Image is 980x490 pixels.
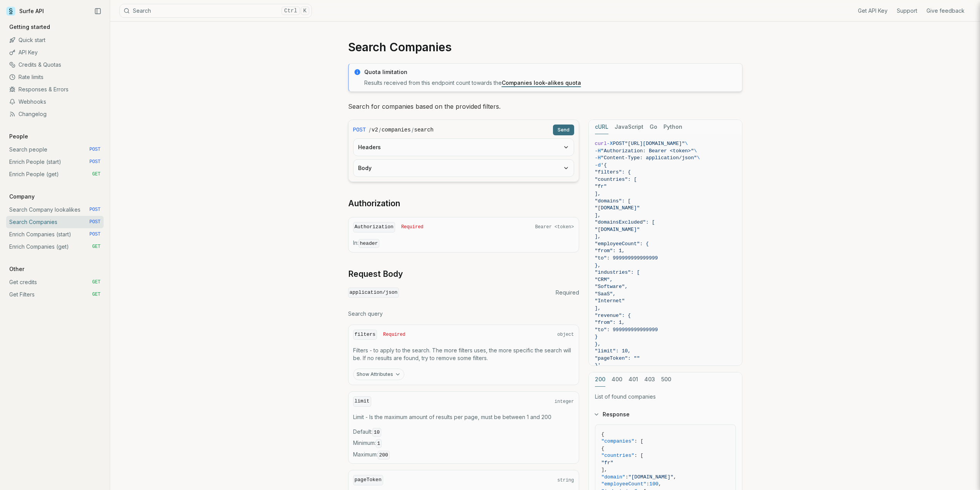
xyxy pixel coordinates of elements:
[364,79,737,87] p: Results received from this endpoint count towards the
[595,284,628,290] span: "Software",
[301,7,309,15] kbd: K
[595,355,640,361] span: "pageToken": ""
[595,305,601,311] span: ],
[6,133,31,140] p: People
[595,234,601,239] span: ],
[6,71,104,83] a: Rate limits
[353,160,574,177] button: Body
[353,330,377,340] code: filters
[6,216,104,228] a: Search Companies POST
[615,120,643,134] button: JavaScript
[595,198,631,204] span: "domains": [
[601,460,613,466] span: "fr"
[401,224,424,230] span: Required
[6,59,104,71] a: Credits & Quotas
[353,451,574,459] span: Maximum :
[353,239,574,248] p: In:
[601,155,697,161] span: "Content-Type: application/json"
[595,348,631,354] span: "limit": 10,
[595,155,601,161] span: -H
[353,428,574,436] span: Default :
[589,404,742,424] button: Response
[595,362,601,368] span: }'
[607,141,613,146] span: -X
[6,156,104,168] a: Enrich People (start) POST
[353,126,366,134] span: POST
[6,265,27,273] p: Other
[412,126,414,134] span: /
[595,205,640,211] span: "[DOMAIN_NAME]"
[595,219,655,225] span: "domainsExcluded": [
[89,159,101,165] span: POST
[348,40,742,54] h1: Search Companies
[89,219,101,225] span: POST
[685,141,688,146] span: \
[414,126,434,134] code: search
[557,477,574,483] span: string
[553,125,574,135] button: Send
[595,341,601,347] span: },
[6,276,104,288] a: Get credits GET
[650,120,657,134] button: Go
[595,241,649,247] span: "employeeCount": {
[634,438,643,444] span: : [
[348,310,579,318] p: Search query
[92,244,101,250] span: GET
[595,227,640,232] span: "[DOMAIN_NAME]"
[595,269,640,275] span: "industries": [
[348,269,403,280] a: Request Body
[502,79,581,86] a: Companies look-alikes quota
[601,453,635,458] span: "countries"
[649,481,658,487] span: 100
[6,228,104,241] a: Enrich Companies (start) POST
[353,369,404,380] button: Show Attributes
[601,148,694,154] span: "Authorization: Bearer <token>"
[353,475,383,485] code: pageToken
[595,169,631,175] span: "filters": {
[6,34,104,46] a: Quick start
[383,332,405,338] span: Required
[628,474,673,480] span: "[DOMAIN_NAME]"
[613,141,625,146] span: POST
[694,148,697,154] span: \
[595,298,625,304] span: "Internet"
[379,126,381,134] span: /
[595,248,625,254] span: "from": 1,
[348,101,742,112] p: Search for companies based on the provided filters.
[595,141,607,146] span: curl
[6,23,53,31] p: Getting started
[369,126,371,134] span: /
[6,204,104,216] a: Search Company lookalikes POST
[92,5,104,17] button: Collapse Sidebar
[595,277,613,283] span: "CRM",
[348,198,400,209] a: Authorization
[634,453,643,458] span: : [
[601,431,605,437] span: {
[595,334,598,340] span: }
[353,413,574,421] p: Limit - Is the maximum amount of results per page, must be between 1 and 200
[647,481,650,487] span: :
[353,347,574,362] p: Filters - to apply to the search. The more filters uses, the more specific the search will be. If...
[6,193,38,200] p: Company
[625,474,628,480] span: :
[601,481,647,487] span: "employeeCount"
[6,143,104,156] a: Search people POST
[697,155,700,161] span: \
[6,168,104,180] a: Enrich People (get) GET
[601,438,635,444] span: "companies"
[661,372,671,387] button: 500
[628,372,638,387] button: 401
[348,288,399,298] code: application/json
[6,5,44,17] a: Surfe API
[673,474,677,480] span: ,
[6,46,104,59] a: API Key
[92,291,101,298] span: GET
[6,96,104,108] a: Webhooks
[6,241,104,253] a: Enrich Companies (get) GET
[595,191,601,197] span: ],
[658,481,662,487] span: ,
[595,184,607,189] span: "fr"
[353,396,371,407] code: limit
[595,148,601,154] span: -H
[378,451,390,460] code: 200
